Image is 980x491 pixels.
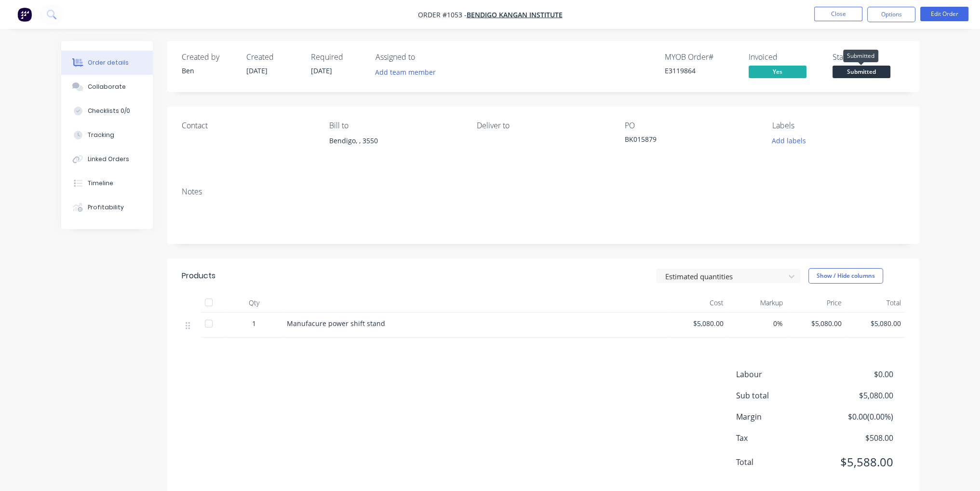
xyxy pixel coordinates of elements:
[849,318,901,328] span: $5,080.00
[88,82,126,91] div: Collaborate
[61,123,153,147] button: Tracking
[182,270,215,282] div: Products
[182,53,235,62] div: Created by
[669,293,728,313] div: Cost
[329,134,461,148] div: Bendigo, , 3550
[252,318,256,328] span: 1
[370,66,441,79] button: Add team member
[329,134,461,165] div: Bendigo, , 3550
[182,187,905,196] div: Notes
[749,66,806,78] span: Yes
[736,432,822,444] span: Tax
[808,268,883,284] button: Show / Hide columns
[821,453,893,471] span: $5,588.00
[477,121,609,130] div: Deliver to
[843,50,878,62] div: Submitted
[61,51,153,75] button: Order details
[731,318,783,328] span: 0%
[736,411,822,423] span: Margin
[88,155,129,164] div: Linked Orders
[88,203,124,212] div: Profitability
[88,107,130,115] div: Checklists 0/0
[376,66,441,79] button: Add team member
[182,121,314,130] div: Contact
[246,66,268,75] span: [DATE]
[467,10,563,19] a: Bendigo Kangan Institute
[787,293,846,313] div: Price
[736,390,822,401] span: Sub total
[821,368,893,380] span: $0.00
[867,7,915,22] button: Options
[821,411,893,423] span: $0.00 ( 0.00 %)
[329,121,461,130] div: Bill to
[920,7,968,21] button: Edit Order
[61,147,153,171] button: Linked Orders
[61,75,153,99] button: Collaborate
[821,390,893,401] span: $5,080.00
[88,131,114,139] div: Tracking
[88,58,129,67] div: Order details
[791,318,842,328] span: $5,080.00
[287,319,385,328] span: Manufacure power shift stand
[832,66,890,78] span: Submitted
[61,195,153,219] button: Profitability
[418,10,467,19] span: Order #1053 -
[311,53,364,62] div: Required
[846,293,905,313] div: Total
[832,53,905,62] div: Status
[736,368,822,380] span: Labour
[246,53,299,62] div: Created
[832,66,890,80] button: Submitted
[376,53,472,62] div: Assigned to
[665,66,737,76] div: E3119864
[61,171,153,195] button: Timeline
[767,134,811,147] button: Add labels
[625,134,745,148] div: BK015879
[749,53,821,62] div: Invoiced
[17,7,32,22] img: Factory
[821,432,893,444] span: $508.00
[311,66,332,75] span: [DATE]
[625,121,757,130] div: PO
[665,53,737,62] div: MYOB Order #
[182,66,235,76] div: Ben
[727,293,787,313] div: Markup
[736,456,822,468] span: Total
[225,293,283,313] div: Qty
[88,179,113,188] div: Timeline
[672,318,724,328] span: $5,080.00
[772,121,904,130] div: Labels
[814,7,862,21] button: Close
[61,99,153,123] button: Checklists 0/0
